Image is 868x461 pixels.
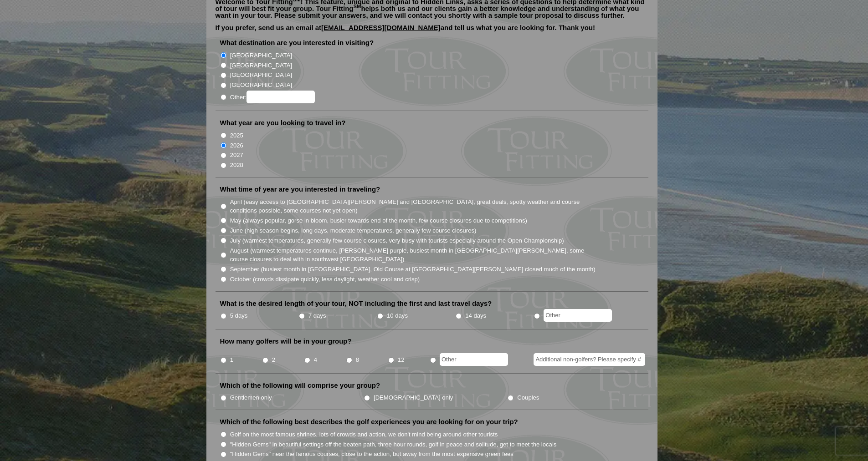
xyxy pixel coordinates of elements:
[220,417,518,426] label: Which of the following best describes the golf experiences you are looking for on your trip?
[230,131,243,140] label: 2025
[230,440,557,449] label: "Hidden Gems" in beautiful settings off the beaten path, three hour rounds, golf in peace and sol...
[230,236,564,245] label: July (warmest temperatures, generally few course closures, very busy with tourists especially aro...
[220,118,346,127] label: What year are you looking to travel in?
[220,337,352,346] label: How many golfers will be in your group?
[354,4,361,9] sup: SM
[374,393,453,402] label: [DEMOGRAPHIC_DATA] only
[230,161,243,170] label: 2028
[220,185,380,194] label: What time of year are you interested in traveling?
[517,393,539,402] label: Couples
[230,71,292,80] label: [GEOGRAPHIC_DATA]
[356,355,359,365] label: 8
[230,51,292,60] label: [GEOGRAPHIC_DATA]
[534,353,645,366] input: Additional non-golfers? Please specify #
[314,355,317,365] label: 4
[308,311,326,320] label: 7 days
[321,24,441,31] a: [EMAIL_ADDRESS][DOMAIN_NAME]
[230,311,248,320] label: 5 days
[440,353,508,366] input: Other
[230,151,243,160] label: 2027
[220,381,380,390] label: Which of the following will comprise your group?
[544,309,612,322] input: Other
[220,299,492,308] label: What is the desired length of your tour, NOT including the first and last travel days?
[216,24,648,38] p: If you prefer, send us an email at and tell us what you are looking for. Thank you!
[230,216,527,225] label: May (always popular, gorse in bloom, busier towards end of the month, few course closures due to ...
[230,393,272,402] label: Gentlemen only
[230,450,514,459] label: "Hidden Gems" near the famous courses, close to the action, but away from the most expensive gree...
[465,311,486,320] label: 14 days
[387,311,408,320] label: 10 days
[230,91,315,103] label: Other:
[230,265,596,274] label: September (busiest month in [GEOGRAPHIC_DATA], Old Course at [GEOGRAPHIC_DATA][PERSON_NAME] close...
[230,275,420,284] label: October (crowds dissipate quickly, less daylight, weather cool and crisp)
[230,61,292,70] label: [GEOGRAPHIC_DATA]
[230,226,477,235] label: June (high season begins, long days, moderate temperatures, generally few course closures)
[230,355,233,365] label: 1
[398,355,405,365] label: 12
[230,430,498,439] label: Golf on the most famous shrines, lots of crowds and action, we don't mind being around other tour...
[272,355,275,365] label: 2
[230,81,292,90] label: [GEOGRAPHIC_DATA]
[220,38,374,47] label: What destination are you interested in visiting?
[230,141,243,150] label: 2026
[230,246,596,264] label: August (warmest temperatures continue, [PERSON_NAME] purple, busiest month in [GEOGRAPHIC_DATA][P...
[230,198,596,215] label: April (easy access to [GEOGRAPHIC_DATA][PERSON_NAME] and [GEOGRAPHIC_DATA], great deals, spotty w...
[247,91,315,103] input: Other:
